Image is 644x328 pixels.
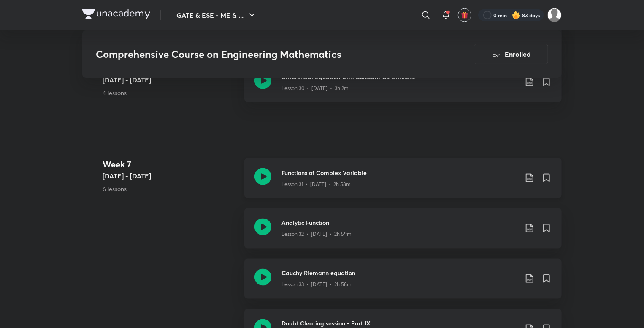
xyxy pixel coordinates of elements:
[281,180,351,188] p: Lesson 31 • [DATE] • 2h 58m
[281,269,518,278] h3: Cauchy Riemann equation
[281,281,352,289] p: Lesson 33 • [DATE] • 2h 58m
[281,168,518,177] h3: Functions of Complex Variable
[512,11,520,19] img: streak
[474,44,548,64] button: Enrolled
[103,184,238,193] p: 6 lessons
[461,11,468,19] img: avatar
[281,85,349,92] p: Lesson 30 • [DATE] • 3h 2m
[103,158,238,171] h4: Week 7
[281,219,518,227] h3: Analytic Function
[244,259,562,309] a: Cauchy Riemann equationLesson 33 • [DATE] • 2h 58m
[281,319,518,328] h3: Doubt Clearing session - Part IX
[458,8,471,22] button: avatar
[244,208,562,259] a: Analytic FunctionLesson 32 • [DATE] • 2h 59m
[103,88,238,97] p: 4 lessons
[103,75,238,85] h5: [DATE] - [DATE]
[281,231,352,238] p: Lesson 32 • [DATE] • 2h 59m
[103,171,238,181] h5: [DATE] - [DATE]
[547,8,562,22] img: Nandan
[82,9,150,22] a: Company Logo
[171,7,262,24] button: GATE & ESE - ME & ...
[96,48,426,60] h3: Comprehensive Course on Engineering Mathematics
[82,9,150,19] img: Company Logo
[244,158,562,208] a: Functions of Complex VariableLesson 31 • [DATE] • 2h 58m
[244,62,562,112] a: Differential Equation with Constant Co-efficientLesson 30 • [DATE] • 3h 2m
